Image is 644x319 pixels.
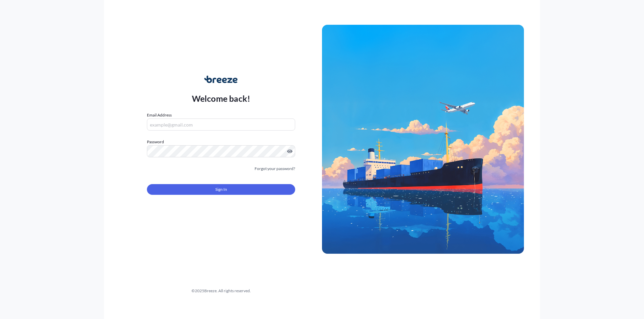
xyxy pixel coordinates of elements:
input: example@gmail.com [147,118,295,131]
span: Sign In [215,186,227,193]
p: Welcome back! [192,93,251,104]
img: Ship illustration [322,25,524,254]
label: Password [147,139,295,145]
label: Email Address [147,112,172,118]
button: Sign In [147,184,295,195]
div: © 2025 Breeze. All rights reserved. [120,288,322,294]
a: Forgot your password? [255,165,295,172]
button: Show password [287,149,292,154]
